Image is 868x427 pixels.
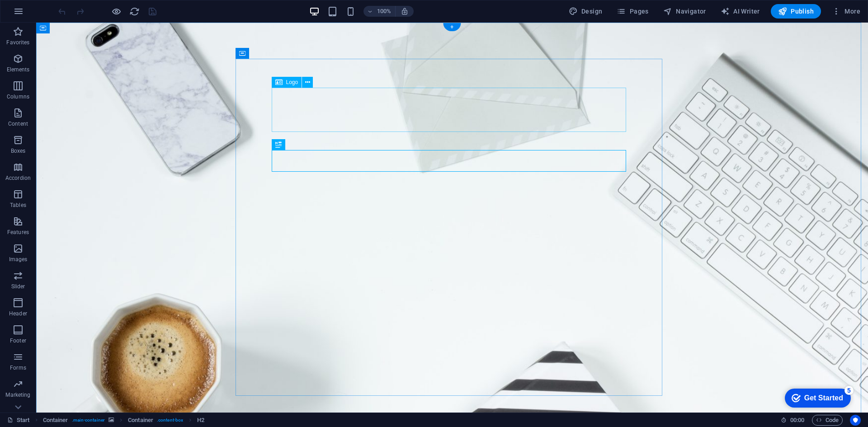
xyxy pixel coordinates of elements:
button: Navigator [660,4,710,19]
p: Features [7,229,29,236]
div: Get Started [27,10,66,18]
span: 00 00 [790,415,804,426]
button: AI Writer [717,4,764,19]
button: reload [129,6,140,17]
span: Navigator [663,7,706,16]
button: Publish [771,4,821,19]
span: More [832,7,860,16]
button: More [828,4,864,19]
span: AI Writer [721,7,760,16]
button: Usercentrics [850,415,861,426]
span: . content-box [157,415,183,426]
button: Click here to leave preview mode and continue editing [111,6,122,17]
p: Boxes [11,147,26,155]
i: Reload page [129,6,140,17]
span: Click to select. Double-click to edit [128,415,153,426]
a: Click to cancel selection. Double-click to open Pages [7,415,30,426]
h6: 100% [377,6,392,17]
span: Logo [286,80,298,85]
nav: breadcrumb [43,415,205,426]
span: Publish [778,7,814,16]
span: Click to select. Double-click to edit [197,415,204,426]
p: Forms [10,364,26,371]
p: Tables [10,202,26,209]
div: Get Started 5 items remaining, 0% complete [7,5,73,23]
i: This element contains a background [108,418,114,422]
span: Code [816,415,839,426]
p: Slider [11,283,25,290]
button: Design [565,4,606,19]
p: Elements [7,66,30,73]
p: Marketing [5,391,30,399]
h6: Session time [781,415,805,426]
p: Accordion [5,174,31,182]
i: On resize automatically adjust zoom level to fit chosen device. [401,7,409,15]
p: Images [9,256,28,263]
button: Code [812,415,843,426]
span: Pages [617,7,648,16]
p: Columns [7,93,29,100]
p: Header [9,310,27,317]
p: Footer [10,337,26,344]
div: Design (Ctrl+Alt+Y) [565,4,606,19]
p: Favorites [6,39,29,46]
button: Pages [613,4,652,19]
span: . main-container [72,415,105,426]
span: : [797,417,798,423]
div: 5 [67,2,76,11]
span: Click to select. Double-click to edit [43,415,68,426]
p: Content [8,120,28,127]
div: + [443,23,461,31]
span: Design [569,7,603,16]
button: 100% [363,6,396,17]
